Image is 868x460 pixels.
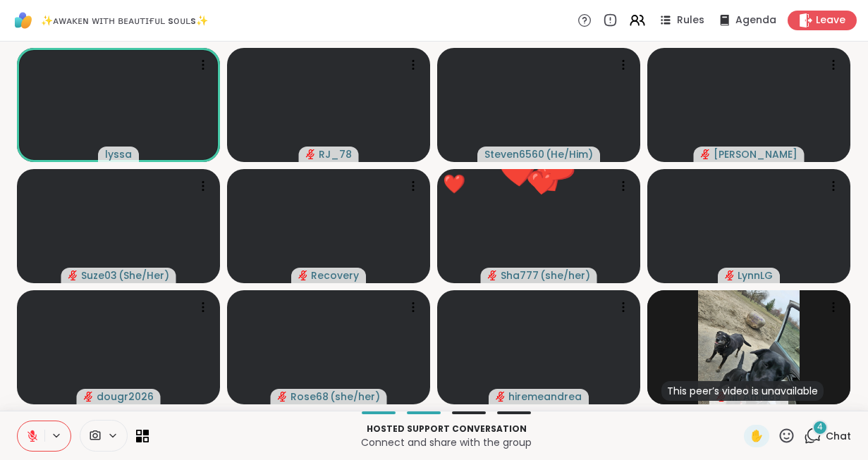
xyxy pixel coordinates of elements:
span: Suze03 [81,268,117,282]
span: audio-muted [84,392,94,402]
button: ❤️ [526,138,591,203]
span: Chat [826,429,851,443]
span: Leave [816,13,845,27]
img: Amie89 [698,290,800,404]
span: audio-muted [306,149,316,159]
span: dougr2026 [97,390,154,404]
span: ( She/Her ) [118,268,169,282]
span: RJ_78 [319,147,352,161]
div: This peer’s video is unavailable [661,381,824,401]
span: audio-muted [488,271,498,280]
span: Sha777 [501,268,539,282]
span: audio-muted [68,271,78,280]
span: ( she/her ) [330,390,380,404]
span: ✨ᴀᴡᴀᴋᴇɴ ᴡɪᴛʜ ʙᴇᴀᴜᴛɪғᴜʟ sᴏᴜʟs✨ [41,13,208,27]
p: Hosted support conversation [157,423,735,435]
span: audio-muted [725,271,735,280]
span: Steven6560 [484,147,544,161]
span: Rules [677,13,704,27]
span: ( she/her ) [540,268,590,282]
span: Rose68 [291,390,329,404]
span: hiremeandrea [508,390,582,404]
div: ❤️ [443,170,465,198]
span: ✋ [750,428,764,445]
span: 4 [817,421,823,433]
span: audio-muted [496,392,506,402]
button: ❤️ [484,137,552,204]
span: audio-muted [298,271,308,280]
img: ShareWell Logomark [11,8,35,32]
span: audio-muted [278,392,288,402]
span: audio-muted [701,149,711,159]
span: LynnLG [738,268,773,282]
span: [PERSON_NAME] [714,147,797,161]
span: lyssa [105,147,132,161]
span: Recovery [311,268,359,282]
span: Agenda [735,13,776,27]
span: ( He/Him ) [546,147,593,161]
p: Connect and share with the group [157,435,735,449]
